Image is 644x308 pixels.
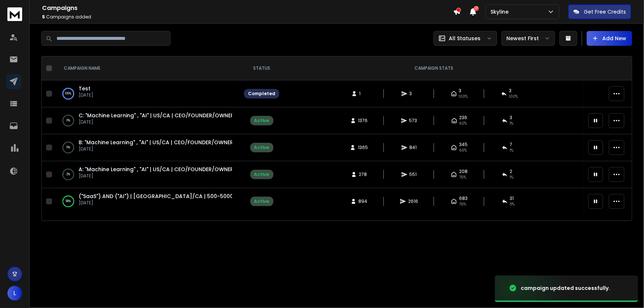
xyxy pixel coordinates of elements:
[459,88,462,94] span: 3
[254,145,269,150] div: Active
[459,115,468,121] span: 236
[55,56,240,80] th: CAMPAIGN NAME
[409,118,417,124] span: 573
[358,145,368,150] span: 1365
[79,85,90,92] a: Test
[7,286,22,301] button: L
[509,88,512,94] span: 3
[66,198,71,205] p: 98 %
[459,195,468,201] span: 683
[7,7,22,21] img: logo
[55,188,240,215] td: 98%("SaaS") AND ("AI") | [GEOGRAPHIC_DATA]/CA | 500-5000 | BizDev/Mar | Owner/CXO/VP | 1+ yrs | P...
[359,91,367,97] span: 1
[254,172,269,177] div: Active
[55,107,240,134] td: 0%C: "Machine Learning" , "AI" | US/CA | CEO/FOUNDER/OWNER | 50-500[DATE]
[510,121,514,127] span: 1 %
[79,139,257,146] a: B: "Machine Learning" , "AI" | US/CA | CEO/FOUNDER/OWNER | 50-500
[490,8,512,15] p: Skyline
[502,31,555,46] button: Newest First
[42,4,453,13] h1: Campaigns
[284,56,584,80] th: CAMPAIGN STATS
[42,14,45,20] span: 5
[459,148,467,153] span: 66 %
[510,195,514,201] span: 31
[474,6,479,11] span: 17
[254,118,269,124] div: Active
[79,173,232,179] p: [DATE]
[359,198,368,204] span: 894
[459,201,466,207] span: 76 %
[510,148,514,153] span: 1 %
[79,200,232,206] p: [DATE]
[66,117,70,124] p: 0 %
[79,119,232,125] p: [DATE]
[510,201,515,207] span: 3 %
[240,56,284,80] th: STATUS
[459,94,468,100] span: 100 %
[410,91,417,97] span: 3
[359,172,367,177] span: 278
[66,171,70,178] p: 2 %
[65,90,72,97] p: 100 %
[66,144,70,151] p: 0 %
[587,31,632,46] button: Add New
[79,146,232,152] p: [DATE]
[79,92,93,98] p: [DATE]
[459,142,468,148] span: 345
[584,8,626,15] p: Get Free Credits
[568,4,631,19] button: Get Free Credits
[79,193,359,200] a: ("SaaS") AND ("AI") | [GEOGRAPHIC_DATA]/CA | 500-5000 | BizDev/Mar | Owner/CXO/VP | 1+ yrs | Post...
[510,115,513,121] span: 3
[410,145,417,150] span: 841
[55,80,240,107] td: 100%Test[DATE]
[42,14,453,20] p: Campaigns added
[55,134,240,161] td: 0%B: "Machine Learning" , "AI" | US/CA | CEO/FOUNDER/OWNER | 50-500[DATE]
[510,169,513,174] span: 2
[79,166,258,173] a: A: "Machine Learning" , "AI" | US/CA | CEO/FOUNDER/OWNER | 50-500
[410,172,417,177] span: 551
[254,198,269,204] div: Active
[509,94,518,100] span: 100 %
[55,161,240,188] td: 2%A: "Machine Learning" , "AI" | US/CA | CEO/FOUNDER/OWNER | 50-500[DATE]
[510,174,514,180] span: 1 %
[521,284,610,292] div: campaign updated successfully.
[358,118,368,124] span: 1376
[79,112,258,119] a: C: "Machine Learning" , "AI" | US/CA | CEO/FOUNDER/OWNER | 50-500
[459,121,467,127] span: 60 %
[449,35,481,42] p: All Statuses
[408,198,418,204] span: 2616
[248,91,275,97] div: Completed
[459,169,468,174] span: 208
[459,174,466,180] span: 75 %
[510,142,513,148] span: 7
